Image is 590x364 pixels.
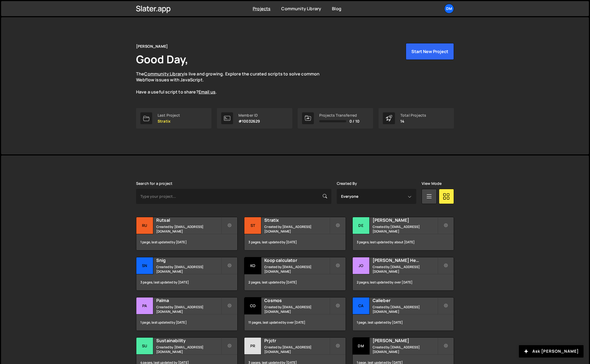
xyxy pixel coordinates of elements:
[422,181,442,186] label: View Mode
[253,6,270,12] a: Projects
[136,338,153,355] div: Su
[136,314,237,331] div: 1 page, last updated by [DATE]
[373,217,438,223] h2: [PERSON_NAME]
[244,338,261,355] div: Pr
[136,234,237,250] div: 1 page, last updated by [DATE]
[519,345,584,358] button: Ask [PERSON_NAME]
[373,224,438,234] small: Created by [EMAIL_ADDRESS][DOMAIN_NAME]
[244,217,261,234] div: St
[332,6,341,12] a: Blog
[373,305,438,314] small: Created by [EMAIL_ADDRESS][DOMAIN_NAME]
[238,119,260,123] p: #10032629
[136,217,153,234] div: Ru
[156,265,221,274] small: Created by [EMAIL_ADDRESS][DOMAIN_NAME]
[406,43,454,60] button: Start New Project
[144,71,184,77] a: Community Library
[156,297,221,303] h2: Palma
[136,71,330,95] p: The is live and growing. Explore the curated scripts to solve common Webflow issues with JavaScri...
[353,338,370,355] div: Dm
[156,338,221,344] h2: Sustainability
[136,257,238,291] a: Sn Snig Created by [EMAIL_ADDRESS][DOMAIN_NAME] 3 pages, last updated by [DATE]
[281,6,321,12] a: Community Library
[337,181,357,186] label: Created By
[400,119,426,123] p: 14
[136,257,153,274] div: Sn
[136,43,168,50] div: [PERSON_NAME]
[156,224,221,234] small: Created by [EMAIL_ADDRESS][DOMAIN_NAME]
[264,265,329,274] small: Created by [EMAIL_ADDRESS][DOMAIN_NAME]
[156,345,221,354] small: Created by [EMAIL_ADDRESS][DOMAIN_NAME]
[156,305,221,314] small: Created by [EMAIL_ADDRESS][DOMAIN_NAME]
[244,274,345,290] div: 2 pages, last updated by [DATE]
[244,314,345,331] div: 11 pages, last updated by over [DATE]
[353,314,454,331] div: 1 page, last updated by [DATE]
[264,345,329,354] small: Created by [EMAIL_ADDRESS][DOMAIN_NAME]
[353,257,370,274] div: Jo
[264,338,329,344] h2: Prjctr
[373,265,438,274] small: Created by [EMAIL_ADDRESS][DOMAIN_NAME]
[373,297,438,303] h2: Calieber
[264,224,329,234] small: Created by [EMAIL_ADDRESS][DOMAIN_NAME]
[136,108,211,129] a: Last Project Stratix
[244,297,346,331] a: Co Cosmos Created by [EMAIL_ADDRESS][DOMAIN_NAME] 11 pages, last updated by over [DATE]
[136,52,188,67] h1: Good Day,
[353,217,370,234] div: De
[352,217,454,251] a: De [PERSON_NAME] Created by [EMAIL_ADDRESS][DOMAIN_NAME] 3 pages, last updated by about [DATE]
[264,257,329,263] h2: Koop calculator
[264,217,329,223] h2: Stratix
[136,297,238,331] a: Pa Palma Created by [EMAIL_ADDRESS][DOMAIN_NAME] 1 page, last updated by [DATE]
[199,89,216,95] a: Email us
[352,297,454,331] a: Ca Calieber Created by [EMAIL_ADDRESS][DOMAIN_NAME] 1 page, last updated by [DATE]
[319,113,359,117] div: Projects Transferred
[264,297,329,303] h2: Cosmos
[244,257,261,274] div: Ko
[158,119,180,123] p: Stratix
[353,274,454,290] div: 2 pages, last updated by over [DATE]
[156,217,221,223] h2: Rutsal
[244,297,261,314] div: Co
[136,297,153,314] div: Pa
[244,234,345,250] div: 3 pages, last updated by [DATE]
[264,305,329,314] small: Created by [EMAIL_ADDRESS][DOMAIN_NAME]
[136,189,331,204] input: Type your project...
[136,217,238,251] a: Ru Rutsal Created by [EMAIL_ADDRESS][DOMAIN_NAME] 1 page, last updated by [DATE]
[352,257,454,291] a: Jo [PERSON_NAME] Health Created by [EMAIL_ADDRESS][DOMAIN_NAME] 2 pages, last updated by over [DATE]
[400,113,426,117] div: Total Projects
[136,274,237,290] div: 3 pages, last updated by [DATE]
[136,181,172,186] label: Search for a project
[238,113,260,117] div: Member ID
[373,338,438,344] h2: [PERSON_NAME]
[373,345,438,354] small: Created by [EMAIL_ADDRESS][DOMAIN_NAME]
[444,4,454,13] a: Dm
[158,113,180,117] div: Last Project
[244,257,346,291] a: Ko Koop calculator Created by [EMAIL_ADDRESS][DOMAIN_NAME] 2 pages, last updated by [DATE]
[353,234,454,250] div: 3 pages, last updated by about [DATE]
[349,119,359,123] span: 0 / 10
[353,297,370,314] div: Ca
[156,257,221,263] h2: Snig
[373,257,438,263] h2: [PERSON_NAME] Health
[244,217,346,251] a: St Stratix Created by [EMAIL_ADDRESS][DOMAIN_NAME] 3 pages, last updated by [DATE]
